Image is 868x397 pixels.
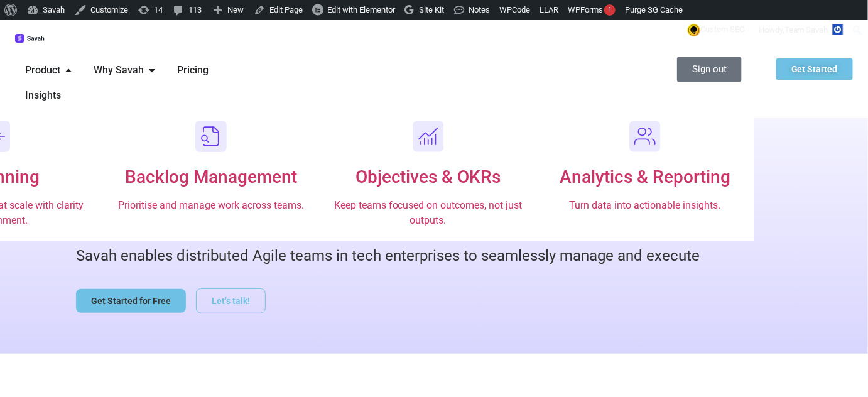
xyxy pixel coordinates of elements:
span: Site Kit [419,5,444,14]
a: Sign out [677,57,742,82]
div: 1 [604,4,616,16]
nav: Menu [15,58,222,108]
a: Let’s talk! [196,288,266,313]
span: Objectives & OKRs [355,166,501,187]
span: Edit with Elementor [327,5,395,14]
iframe: Chat Widget [805,337,868,397]
a: Insights [25,88,61,103]
a: Get Started [776,58,853,80]
p: Savah enables distributed Agile teams in tech enterprises to seamlessly manage and execute [76,244,792,267]
span: Sign out [692,65,727,74]
a: Analytics & Reporting Turn data into actionable insights. [543,114,748,234]
span: Get Started [791,65,838,73]
span: Product [25,63,60,78]
span: Team Savah [784,25,828,35]
a: Pricing [177,63,209,78]
span: Backlog Management [125,166,297,187]
a: Objectives & OKRs Keep teams focused on outcomes, not just outputs. [326,114,531,234]
span: Analytics & Reporting [560,166,730,187]
div: Menu Toggle [15,58,222,108]
a: Get Started for Free [76,289,186,313]
a: Backlog Management Prioritise and manage work across teams. [109,114,314,234]
div: Custom SEO [678,20,754,40]
p: Turn data into actionable insights. [550,198,742,213]
p: Keep teams focused on outcomes, not just outputs. [332,198,524,228]
a: Howdy, [754,20,849,40]
span: Let’s talk! [212,296,250,305]
p: Prioritise and manage work across teams. [116,198,308,213]
span: Why Savah [94,63,144,78]
span: Get Started for Free [91,296,171,305]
